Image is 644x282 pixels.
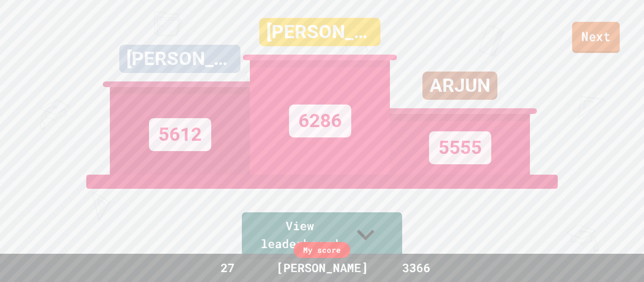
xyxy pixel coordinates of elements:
div: ARJUN [422,72,497,100]
a: View leaderboard [242,212,402,259]
div: [PERSON_NAME] G [259,18,380,46]
div: 27 [192,259,263,277]
div: 5612 [149,118,211,151]
div: 5555 [429,131,491,164]
div: My score [294,242,350,258]
div: 6286 [289,105,351,137]
a: Next [572,22,619,53]
div: 3366 [381,259,452,277]
div: [PERSON_NAME] [267,259,378,277]
div: [PERSON_NAME] [119,45,240,73]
